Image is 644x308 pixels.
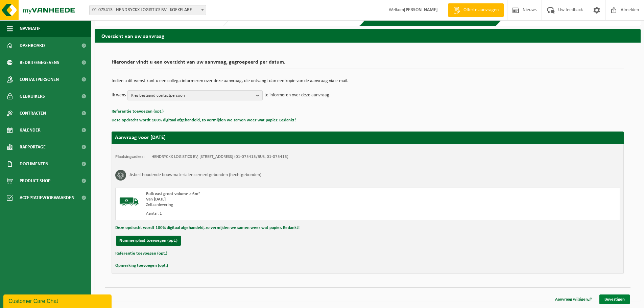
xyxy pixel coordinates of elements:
span: Bedrijfsgegevens [20,54,59,71]
span: 01-075413 - HENDRYCKX LOGISTICS BV - KOEKELARE [90,5,206,15]
button: Deze opdracht wordt 100% digitaal afgehandeld, zo vermijden we samen weer wat papier. Bedankt! [115,223,300,232]
div: Zelfaanlevering [146,202,395,208]
img: BL-SO-LV.png [119,191,139,212]
span: Dashboard [20,37,45,54]
button: Kies bestaand contactpersoon [127,90,263,100]
div: Aantal: 1 [146,211,395,216]
iframe: chat widget [3,293,113,308]
span: Kies bestaand contactpersoon [131,91,254,101]
button: Nummerplaat toevoegen (opt.) [116,236,181,246]
strong: [PERSON_NAME] [404,7,438,13]
span: Product Shop [20,172,50,189]
h2: Hieronder vindt u een overzicht van uw aanvraag, gegroepeerd per datum. [112,60,624,69]
a: Offerte aanvragen [448,3,504,17]
span: Contracten [20,105,46,122]
h3: Asbesthoudende bouwmaterialen cementgebonden (hechtgebonden) [129,170,261,181]
span: Bulk vast groot volume > 6m³ [146,192,200,196]
p: te informeren over deze aanvraag. [264,90,331,100]
span: Navigatie [20,20,41,37]
button: Deze opdracht wordt 100% digitaal afgehandeld, zo vermijden we samen weer wat papier. Bedankt! [112,116,296,125]
button: Opmerking toevoegen (opt.) [115,261,168,270]
p: Indien u dit wenst kunt u een collega informeren over deze aanvraag, die ontvangt dan een kopie v... [112,79,624,84]
strong: Aanvraag voor [DATE] [115,135,166,140]
strong: Plaatsingsadres: [115,155,145,159]
span: Kalender [20,122,41,139]
a: Aanvraag wijzigen [550,294,597,304]
span: Offerte aanvragen [462,7,500,14]
span: Contactpersonen [20,71,59,88]
td: HENDRYCKX LOGISTICS BV, [STREET_ADDRESS] (01-075413/BUS, 01-075413) [151,154,288,160]
button: Referentie toevoegen (opt.) [115,249,167,258]
span: Rapportage [20,139,46,156]
h2: Overzicht van uw aanvraag [95,29,641,42]
span: 01-075413 - HENDRYCKX LOGISTICS BV - KOEKELARE [89,5,206,15]
span: Gebruikers [20,88,45,105]
a: Bevestigen [599,294,630,304]
span: Acceptatievoorwaarden [20,189,74,206]
p: Ik wens [112,90,126,100]
button: Referentie toevoegen (opt.) [112,107,164,116]
strong: Van [DATE] [146,197,166,202]
span: Documenten [20,156,48,172]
